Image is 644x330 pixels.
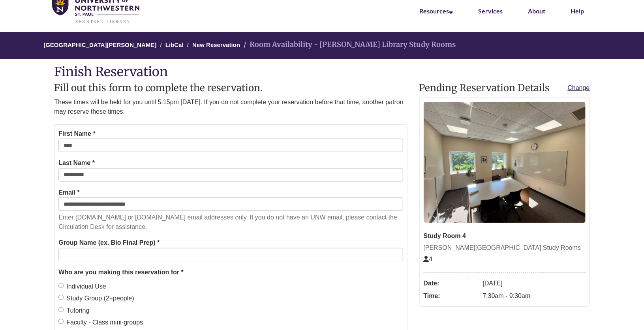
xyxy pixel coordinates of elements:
div: [PERSON_NAME][GEOGRAPHIC_DATA] Study Rooms [424,243,586,253]
a: Resources [419,7,453,15]
p: These times will be held for you until 5:15pm [DATE]. If you do not complete your reservation bef... [54,97,407,116]
a: Change [568,83,590,93]
h2: Fill out this form to complete the reservation. [54,83,407,93]
dt: Date: [424,277,479,290]
p: Enter [DOMAIN_NAME] or [DOMAIN_NAME] email addresses only. If you do not have an UNW email, pleas... [58,213,403,232]
label: First Name * [58,129,95,139]
input: Individual Use [58,283,64,288]
a: [GEOGRAPHIC_DATA][PERSON_NAME] [43,41,156,48]
span: The capacity of this space [424,256,433,262]
h1: Finish Reservation [54,65,590,79]
a: LibCal [165,41,184,48]
label: Email * [58,187,79,198]
div: Study Room 4 [424,231,586,241]
a: New Reservation [192,41,240,48]
label: Tutoring [58,306,89,316]
dt: Time: [424,290,479,302]
a: Services [478,7,503,15]
h2: Pending Reservation Details [419,83,590,93]
legend: Who are you making this reservation for * [58,267,403,277]
label: Group Name (ex. Bio Final Prep) * [58,238,160,248]
dd: 7:30am - 9:30am [483,290,586,302]
a: Help [571,7,584,15]
label: Faculty - Class mini-groups [58,317,143,328]
dd: [DATE] [483,277,586,290]
input: Faculty - Class mini-groups [58,319,64,324]
li: Room Availability - [PERSON_NAME] Library Study Rooms [242,39,456,51]
input: Study Group (2+people) [58,295,64,300]
a: About [528,7,545,15]
nav: Breadcrumb [54,32,590,59]
label: Individual Use [58,281,106,292]
img: Study Room 4 [424,102,586,223]
input: Tutoring [58,307,64,312]
label: Last Name * [58,158,95,168]
label: Study Group (2+people) [58,293,134,304]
